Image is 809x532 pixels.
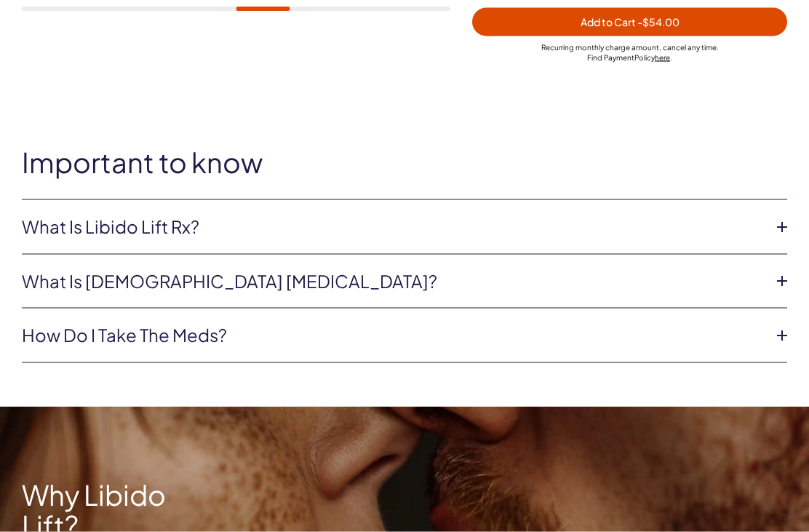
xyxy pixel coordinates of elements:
[472,42,787,63] div: Recurring monthly charge amount , cancel any time. Policy .
[581,15,680,28] span: Add to Cart
[587,53,634,62] span: Find Payment
[22,323,764,348] a: How do I take the meds?
[22,269,764,294] a: What is [DEMOGRAPHIC_DATA] [MEDICAL_DATA]?
[22,147,787,178] h2: Important to know
[472,8,787,36] button: Add to Cart -$54.00
[637,15,680,28] span: - $54.00
[655,53,670,62] a: here
[22,215,764,239] a: What is Libido Lift Rx?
